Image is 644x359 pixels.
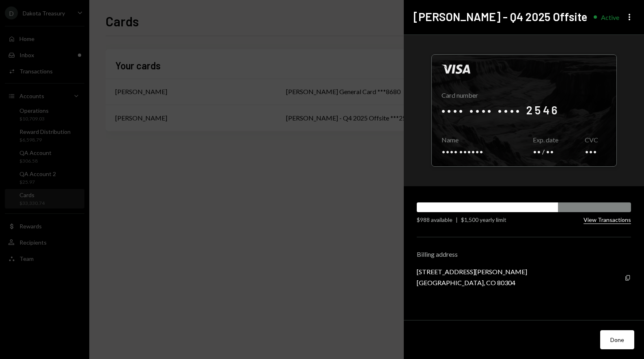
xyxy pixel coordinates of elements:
div: $988 available [417,215,452,224]
div: [STREET_ADDRESS][PERSON_NAME] [417,268,527,275]
div: [GEOGRAPHIC_DATA], CO 80304 [417,279,527,286]
button: Done [600,330,634,349]
div: $1,500 yearly limit [461,215,506,224]
div: Click to reveal [431,54,617,167]
h2: [PERSON_NAME] - Q4 2025 Offsite [414,9,587,25]
div: Active [601,13,619,21]
button: View Transactions [584,216,631,224]
div: Billing address [417,250,631,258]
div: | [456,215,458,224]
